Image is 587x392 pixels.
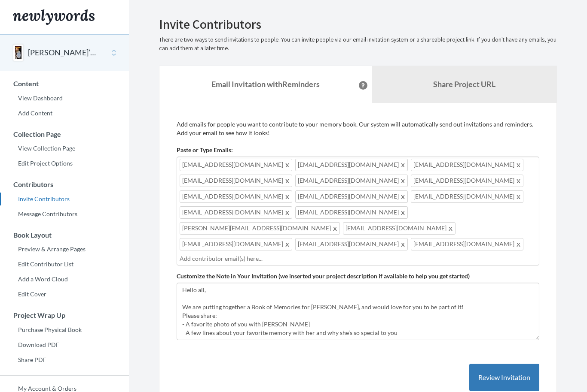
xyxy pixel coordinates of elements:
h3: Content [0,80,129,87]
span: [EMAIL_ADDRESS][DOMAIN_NAME] [411,159,523,171]
button: [PERSON_NAME]’s 50th Birthday [28,47,98,58]
img: Newlywords logo [13,9,95,25]
h3: Collection Page [0,130,129,138]
strong: Email Invitation with Reminders [211,79,320,89]
iframe: Opens a widget where you can chat to one of our agents [518,366,578,388]
h3: Project Wrap Up [0,311,129,319]
span: [EMAIL_ADDRESS][DOMAIN_NAME] [180,206,292,219]
label: Customize the Note in Your Invitation (we inserted your project description if available to help ... [177,272,470,280]
span: [EMAIL_ADDRESS][DOMAIN_NAME] [295,238,408,250]
h2: Invite Contributors [159,17,557,31]
textarea: Hello all, I’m putting together a Book of Memories for [PERSON_NAME], and I’d love for you to be ... [177,283,539,340]
span: [EMAIL_ADDRESS][DOMAIN_NAME] [295,190,408,203]
span: [EMAIL_ADDRESS][DOMAIN_NAME] [411,190,523,203]
label: Paste or Type Emails: [177,146,233,154]
span: [EMAIL_ADDRESS][DOMAIN_NAME] [295,175,408,187]
b: Share Project URL [433,79,495,89]
p: There are two ways to send invitations to people. You can invite people via our email invitation ... [159,36,557,53]
p: Add emails for people you want to contribute to your memory book. Our system will automatically s... [177,120,539,137]
input: Add contributor email(s) here... [180,254,536,263]
span: [EMAIL_ADDRESS][DOMAIN_NAME] [295,159,408,171]
span: [EMAIL_ADDRESS][DOMAIN_NAME] [180,190,292,203]
span: [EMAIL_ADDRESS][DOMAIN_NAME] [180,159,292,171]
button: Review Invitation [469,364,539,392]
span: [PERSON_NAME][EMAIL_ADDRESS][DOMAIN_NAME] [180,222,340,235]
span: [EMAIL_ADDRESS][DOMAIN_NAME] [411,238,523,250]
span: [EMAIL_ADDRESS][DOMAIN_NAME] [180,238,292,250]
span: [EMAIL_ADDRESS][DOMAIN_NAME] [295,206,408,219]
span: [EMAIL_ADDRESS][DOMAIN_NAME] [343,222,456,235]
span: [EMAIL_ADDRESS][DOMAIN_NAME] [180,175,292,187]
span: [EMAIL_ADDRESS][DOMAIN_NAME] [411,175,523,187]
h3: Book Layout [0,231,129,239]
h3: Contributors [0,181,129,188]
